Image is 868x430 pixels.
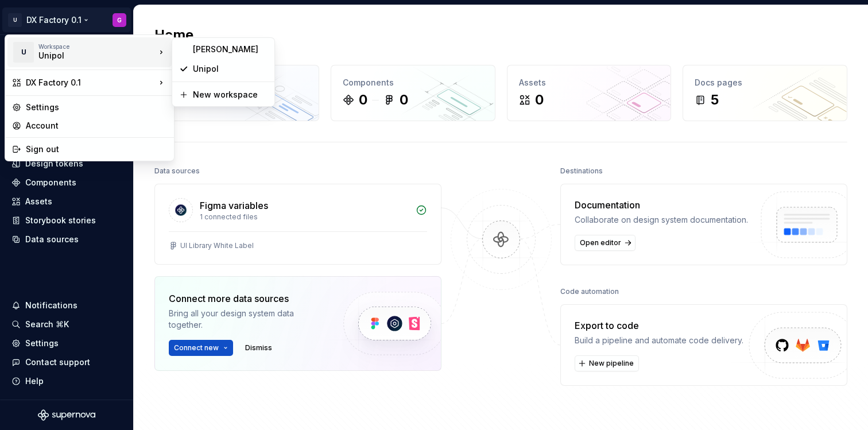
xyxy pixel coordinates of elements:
[38,50,136,61] div: Unipol
[26,77,156,88] div: DX Factory 0.1
[193,44,268,55] div: [PERSON_NAME]
[193,63,268,75] div: Unipol
[193,89,268,100] div: New workspace
[26,120,167,131] div: Account
[13,42,34,63] div: U
[26,102,167,113] div: Settings
[26,144,167,155] div: Sign out
[38,43,156,50] div: Workspace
